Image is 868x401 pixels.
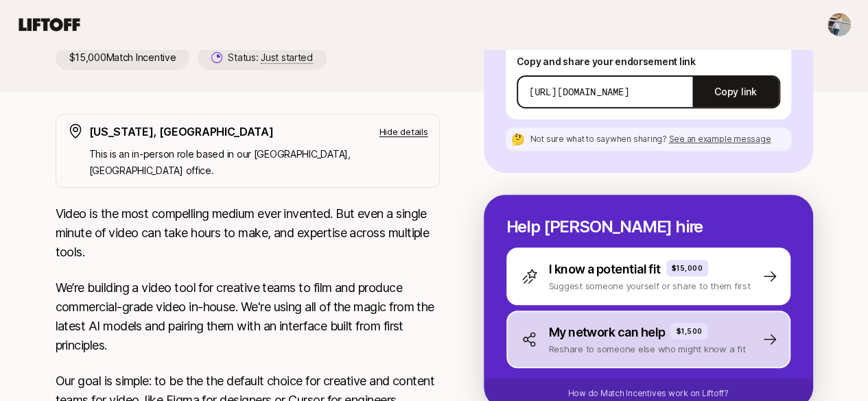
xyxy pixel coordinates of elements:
button: Copy link [692,73,778,111]
p: 🤔 [511,134,525,145]
p: I know a potential fit [549,260,661,279]
p: $1,500 [676,326,702,337]
p: Video is the most compelling medium ever invented. But even a single minute of video can take hou... [56,204,440,262]
p: Not sure what to say when sharing ? [530,133,771,145]
p: How do Match Incentives work on Liftoff? [567,387,728,400]
p: $15,000 Match Incentive [56,45,190,70]
p: Reshare to someone else who might know a fit [549,342,746,356]
p: Suggest someone yourself or share to them first [549,279,751,293]
img: Adeniyi Ojedele [828,13,851,36]
p: [US_STATE], [GEOGRAPHIC_DATA] [89,123,274,141]
p: Help [PERSON_NAME] hire [506,217,790,236]
button: Adeniyi Ojedele [827,12,852,37]
p: This is an in-person role based in our [GEOGRAPHIC_DATA], [GEOGRAPHIC_DATA] office. [89,146,428,179]
p: My network can help [549,323,666,342]
p: Copy and share your endorsement link [517,53,780,70]
p: Status: [228,49,312,66]
p: Hide details [379,125,428,138]
p: [URL][DOMAIN_NAME] [529,85,630,99]
p: $15,000 [672,263,703,274]
span: Just started [261,51,313,64]
span: See an example message [668,134,771,144]
p: We’re building a video tool for creative teams to film and produce commercial-grade video in-hous... [56,278,440,355]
